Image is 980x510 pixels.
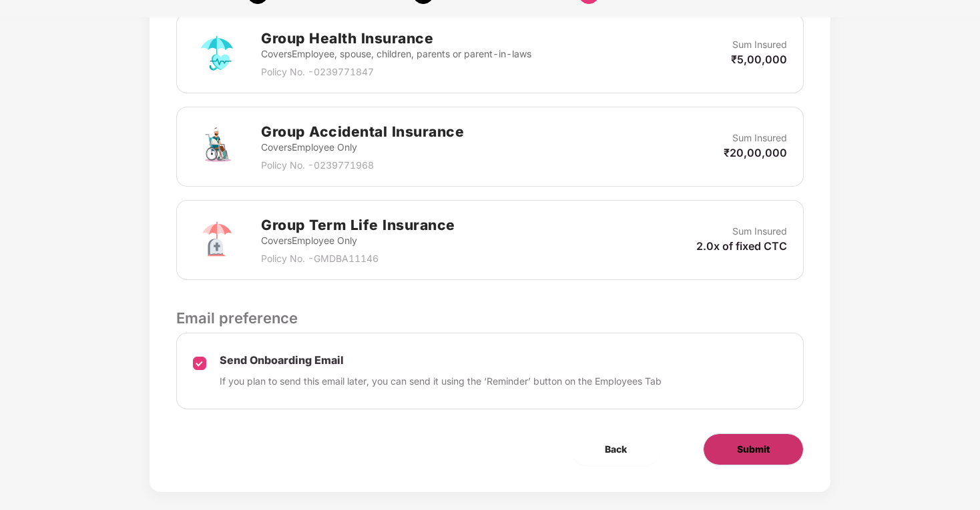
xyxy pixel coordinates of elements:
[220,353,662,367] p: Send Onboarding Email
[732,131,787,145] p: Sum Insured
[193,123,241,171] img: svg+xml;base64,PHN2ZyB4bWxucz0iaHR0cDovL3d3dy53My5vcmcvMjAwMC9zdmciIHdpZHRoPSI3MiIgaGVpZ2h0PSI3Mi...
[261,65,531,79] p: Policy No. - 0239771847
[731,52,787,67] p: ₹5,00,000
[261,47,531,61] p: Covers Employee, spouse, children, parents or parent-in-laws
[605,442,627,457] span: Back
[696,239,787,253] p: 2.0x of fixed CTC
[220,374,662,389] p: If you plan to send this email later, you can send it using the ‘Reminder’ button on the Employee...
[261,233,455,248] p: Covers Employee Only
[737,442,770,457] span: Submit
[193,216,241,264] img: svg+xml;base64,PHN2ZyB4bWxucz0iaHR0cDovL3d3dy53My5vcmcvMjAwMC9zdmciIHdpZHRoPSI3MiIgaGVpZ2h0PSI3Mi...
[261,158,464,173] p: Policy No. - 0239771968
[261,140,464,155] p: Covers Employee Only
[724,145,787,160] p: ₹20,00,000
[732,224,787,239] p: Sum Insured
[732,37,787,52] p: Sum Insured
[261,27,531,49] h2: Group Health Insurance
[261,121,464,143] h2: Group Accidental Insurance
[703,433,804,465] button: Submit
[193,29,241,77] img: svg+xml;base64,PHN2ZyB4bWxucz0iaHR0cDovL3d3dy53My5vcmcvMjAwMC9zdmciIHdpZHRoPSI3MiIgaGVpZ2h0PSI3Mi...
[261,251,455,266] p: Policy No. - GMDBA11146
[261,214,455,236] h2: Group Term Life Insurance
[176,307,803,329] p: Email preference
[571,433,660,465] button: Back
